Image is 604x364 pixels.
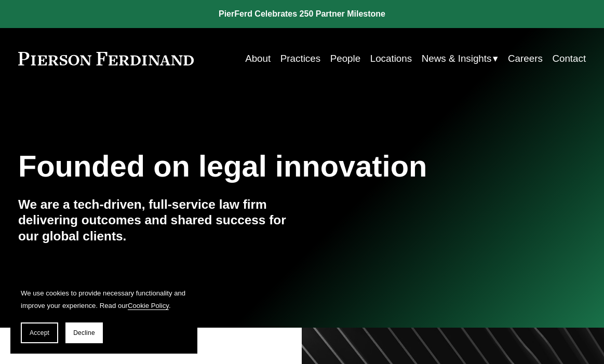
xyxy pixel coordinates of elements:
section: Cookie banner [10,277,197,354]
span: Decline [73,329,95,336]
span: News & Insights [422,50,492,68]
span: Accept [30,329,49,336]
h1: Founded on legal innovation [18,149,491,183]
a: Cookie Policy [128,302,169,309]
a: Practices [280,49,320,69]
a: Locations [370,49,412,69]
button: Decline [65,322,103,343]
h4: We are a tech-driven, full-service law firm delivering outcomes and shared success for our global... [18,197,302,245]
a: About [245,49,271,69]
a: folder dropdown [422,49,499,69]
a: People [330,49,360,69]
p: We use cookies to provide necessary functionality and improve your experience. Read our . [21,287,187,312]
a: Contact [552,49,586,69]
a: Careers [508,49,543,69]
button: Accept [21,322,58,343]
